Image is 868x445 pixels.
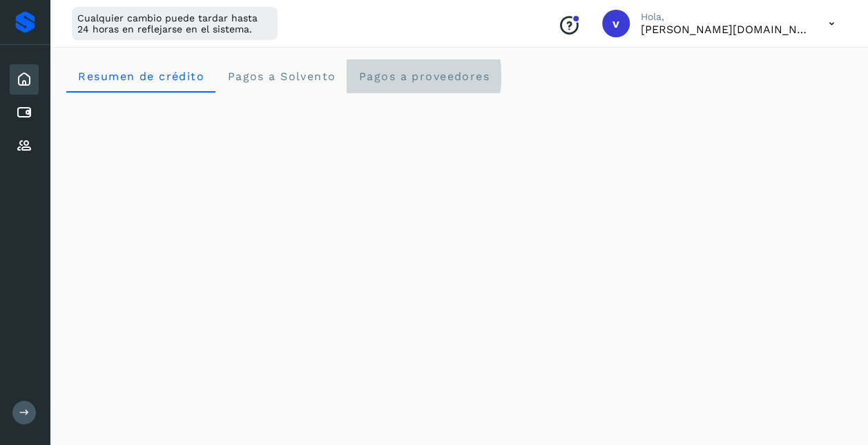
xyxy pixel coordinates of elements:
p: victor.al@alvixlogistic.com [641,23,807,36]
div: Proveedores [10,131,39,161]
span: Pagos a proveedores [358,70,490,83]
p: Hola, [641,11,807,23]
span: Resumen de crédito [77,70,204,83]
div: Cuentas por pagar [10,97,39,128]
div: Inicio [10,64,39,95]
div: Cualquier cambio puede tardar hasta 24 horas en reflejarse en el sistema. [72,7,278,40]
span: Pagos a Solvento [226,70,336,83]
